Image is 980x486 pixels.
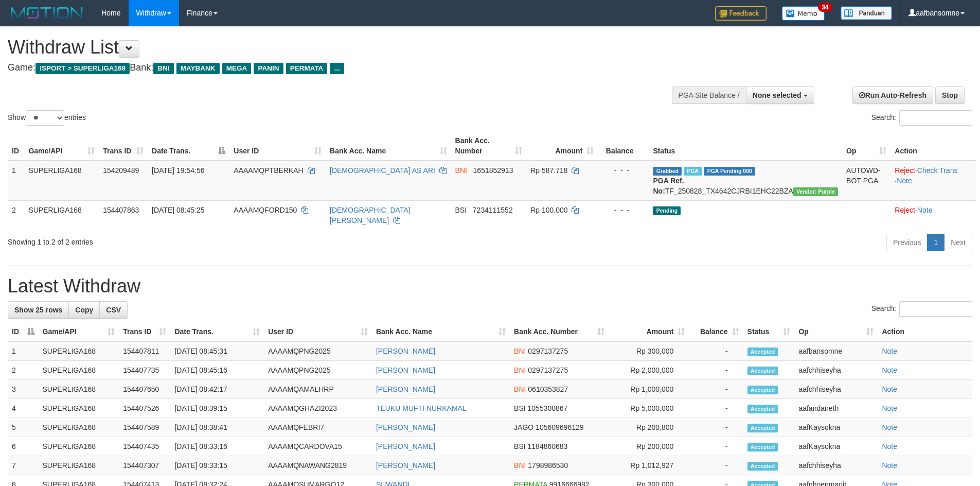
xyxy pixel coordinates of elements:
td: - [689,380,743,399]
td: 1 [8,341,39,361]
span: ... [330,63,344,74]
span: Copy 1184860683 to clipboard [528,442,568,450]
th: User ID: activate to sort column ascending [229,131,326,161]
td: AAAAMQNAWANG2819 [264,456,372,475]
div: Showing 1 to 2 of 2 entries [8,233,401,247]
td: [DATE] 08:33:16 [170,437,264,456]
th: Balance: activate to sort column ascending [689,322,743,341]
td: aafchhiseyha [794,380,878,399]
a: CSV [99,301,128,319]
a: [DEMOGRAPHIC_DATA][PERSON_NAME] [330,206,411,224]
th: Trans ID: activate to sort column ascending [99,131,148,161]
td: 154407589 [119,418,170,437]
span: JAGO [514,423,533,431]
td: 2 [8,361,39,380]
td: · · [890,161,976,201]
td: Rp 2,000,000 [609,361,689,380]
td: AAAAMQCARDOVA15 [264,437,372,456]
th: Game/API: activate to sort column ascending [24,131,99,161]
a: [PERSON_NAME] [376,461,435,470]
th: Balance [598,131,649,161]
span: Copy 0610353827 to clipboard [528,385,568,393]
td: AAAAMQPNG2025 [264,341,372,361]
td: AUTOWD-BOT-PGA [842,161,890,201]
div: PGA Site Balance / [672,86,746,104]
img: panduan.png [841,6,892,20]
span: 154407863 [103,206,139,214]
span: Accepted [747,386,778,394]
td: Rp 300,000 [609,341,689,361]
th: Amount: activate to sort column ascending [609,322,689,341]
a: Note [882,347,897,355]
span: [DATE] 08:45:25 [152,206,204,214]
a: Copy [68,301,100,319]
label: Search: [871,110,972,126]
td: SUPERLIGA168 [39,437,119,456]
th: Status [649,131,842,161]
td: aafandaneth [794,399,878,418]
td: aafchhiseyha [794,361,878,380]
span: BNI [514,347,526,355]
a: [PERSON_NAME] [376,442,435,450]
td: aafbansomne [794,341,878,361]
td: Rp 1,000,000 [609,380,689,399]
th: Action [878,322,972,341]
h4: Game: Bank: [8,63,643,73]
span: None selected [753,91,801,99]
span: Accepted [747,443,778,452]
td: SUPERLIGA168 [39,361,119,380]
td: [DATE] 08:45:16 [170,361,264,380]
span: Copy 105609696129 to clipboard [536,423,583,431]
td: AAAAMQPNG2025 [264,361,372,380]
td: 1 [8,161,24,201]
th: Bank Acc. Name: activate to sort column ascending [326,131,451,161]
span: BSI [514,442,526,450]
label: Search: [871,301,972,317]
span: BNI [455,166,467,175]
a: Next [944,234,972,251]
a: [PERSON_NAME] [376,366,435,374]
td: SUPERLIGA168 [24,161,99,201]
td: [DATE] 08:33:15 [170,456,264,475]
a: Previous [886,234,928,251]
span: Copy 0297137275 to clipboard [528,347,568,355]
td: Rp 5,000,000 [609,399,689,418]
span: Vendor URL: https://trx4.1velocity.biz [793,187,838,196]
span: Show 25 rows [14,306,62,314]
button: None selected [746,86,814,104]
span: Copy [75,306,93,314]
span: Accepted [747,405,778,413]
td: SUPERLIGA168 [39,380,119,399]
img: Feedback.jpg [715,6,767,21]
a: Run Auto-Refresh [852,86,933,104]
td: SUPERLIGA168 [39,456,119,475]
td: SUPERLIGA168 [39,399,119,418]
span: Copy 1798986530 to clipboard [528,461,568,470]
span: BSI [514,404,526,412]
span: 34 [818,3,832,12]
div: - - - [602,165,645,176]
td: 154407435 [119,437,170,456]
td: AAAAMQAMALHRP [264,380,372,399]
td: AAAAMQGHAZI2023 [264,399,372,418]
td: [DATE] 08:38:41 [170,418,264,437]
span: Copy 7234111552 to clipboard [473,206,513,214]
span: Copy 1055300867 to clipboard [528,404,568,412]
th: ID: activate to sort column descending [8,322,39,341]
td: - [689,361,743,380]
a: [PERSON_NAME] [376,423,435,431]
td: - [689,418,743,437]
a: Note [882,423,897,431]
td: - [689,399,743,418]
span: Accepted [747,348,778,356]
th: Bank Acc. Number: activate to sort column ascending [510,322,609,341]
a: Note [917,206,933,214]
td: [DATE] 08:45:31 [170,341,264,361]
a: Note [882,442,897,450]
img: Button%20Memo.svg [782,6,825,21]
h1: Latest Withdraw [8,276,972,297]
a: Note [882,385,897,393]
a: Note [882,404,897,412]
span: AAAAMQPTBERKAH [234,166,303,175]
span: BNI [514,461,526,470]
